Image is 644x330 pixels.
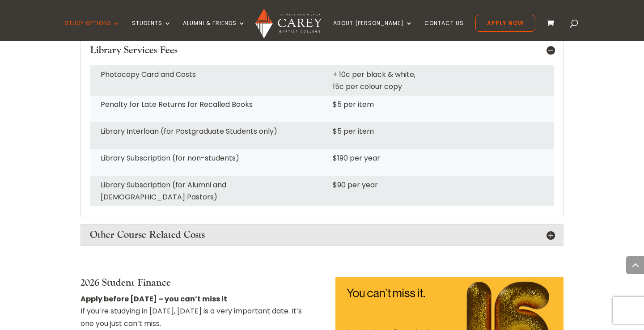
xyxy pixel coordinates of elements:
td: Library Subscription (for Alumni and [DEMOGRAPHIC_DATA] Pastors) [90,176,322,206]
strong: Apply before [DATE] – you can’t miss it [80,294,227,304]
td: + 10c per black & white, 15c per colour copy [322,65,554,95]
td: $190 per year [322,149,554,176]
h4: Other Course Related Costs [90,229,554,241]
td: $5 per item [322,123,554,149]
td: $90 per year [322,176,554,206]
h4: Library Services Fees [90,44,554,56]
a: Apply Now [475,15,535,32]
a: Contact Us [424,20,464,41]
td: Library Interloan (for Postgraduate Students only) [90,123,322,149]
a: Students [132,20,171,41]
td: Library Subscription (for non-students) [90,149,322,176]
td: Penalty for Late Returns for Recalled Books [90,96,322,123]
img: Carey Baptist College [255,8,321,38]
a: About [PERSON_NAME] [333,20,413,41]
td: $5 per item [322,96,554,123]
a: Study Options [65,20,120,41]
a: Alumni & Friends [183,20,246,41]
td: Photocopy Card and Costs [90,65,322,95]
h4: 2026 Student Finance [80,277,309,293]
